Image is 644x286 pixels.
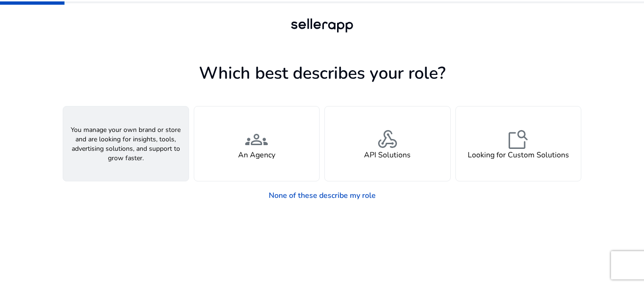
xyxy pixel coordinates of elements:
[468,151,569,160] h4: Looking for Custom Solutions
[455,106,582,181] button: feature_searchLooking for Custom Solutions
[324,106,451,181] button: webhookAPI Solutions
[261,186,383,205] a: None of these describe my role
[507,128,529,151] span: feature_search
[194,106,320,181] button: groupsAn Agency
[245,128,268,151] span: groups
[364,151,411,160] h4: API Solutions
[63,106,189,181] button: You manage your own brand or store and are looking for insights, tools, advertising solutions, an...
[376,128,399,151] span: webhook
[238,151,275,160] h4: An Agency
[63,63,581,83] h1: Which best describes your role?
